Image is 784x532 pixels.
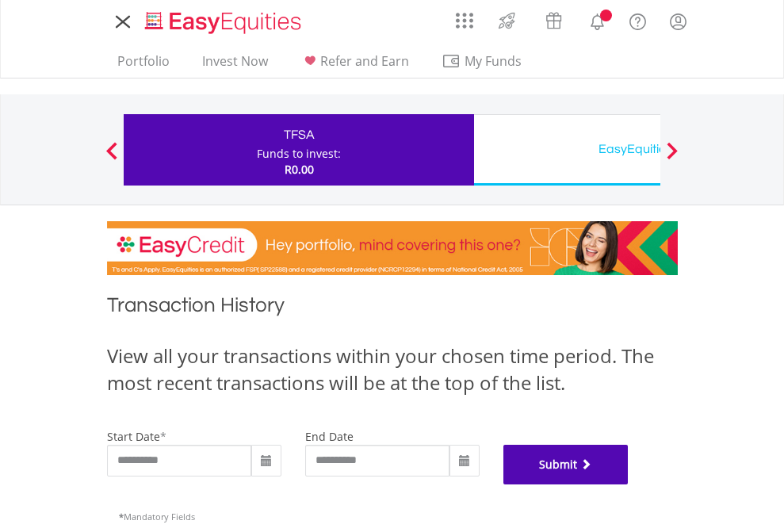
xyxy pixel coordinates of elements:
[257,146,341,162] div: Funds to invest:
[133,124,465,146] div: TFSA
[294,53,415,78] a: Refer and Earn
[442,51,545,71] span: My Funds
[530,4,577,33] a: Vouchers
[305,429,354,444] label: end date
[107,221,678,275] img: EasyCredit Promotion Banner
[656,150,688,166] button: Next
[503,445,629,484] button: Submit
[111,53,176,78] a: Portfolio
[96,150,128,166] button: Previous
[196,53,274,78] a: Invest Now
[139,4,308,36] a: Home page
[107,429,160,444] label: start date
[320,52,409,70] span: Refer and Earn
[446,4,484,29] a: AppsGrid
[658,4,698,39] a: My Profile
[142,10,308,36] img: EasyEquities_Logo.png
[541,8,567,33] img: vouchers-v2.svg
[456,12,473,29] img: grid-menu-icon.svg
[618,4,658,36] a: FAQ's and Support
[107,291,678,327] h1: Transaction History
[285,162,314,177] span: R0.00
[107,343,678,397] div: View all your transactions within your chosen time period. The most recent transactions will be a...
[119,511,195,522] span: Mandatory Fields
[577,4,618,36] a: Notifications
[494,8,520,33] img: thrive-v2.svg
